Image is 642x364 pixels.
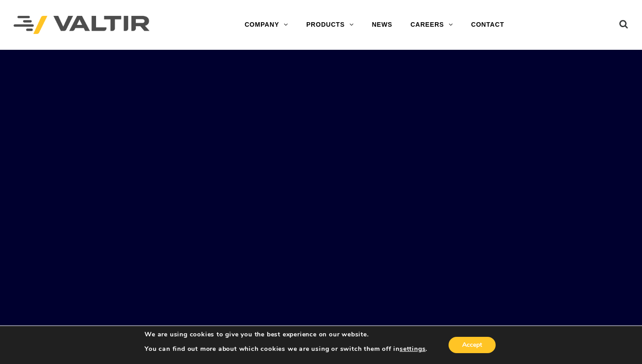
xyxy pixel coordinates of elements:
[401,16,462,34] a: CAREERS
[145,330,427,339] p: We are using cookies to give you the best experience on our website.
[297,16,363,34] a: PRODUCTS
[145,345,427,353] p: You can find out more about which cookies we are using or switch them off in .
[363,16,401,34] a: NEWS
[449,337,496,353] button: Accept
[236,16,297,34] a: COMPANY
[14,16,150,34] img: Valtir
[462,16,513,34] a: CONTACT
[400,345,425,353] button: settings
